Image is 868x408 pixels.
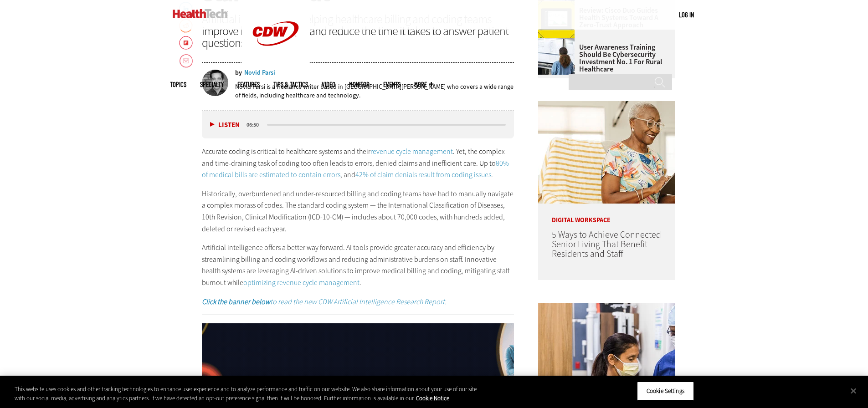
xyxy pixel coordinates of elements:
[273,81,308,88] a: Tips & Tactics
[355,170,491,179] a: 42% of claim denials result from coding issues
[383,81,401,88] a: Events
[173,9,228,18] img: Home
[679,10,694,19] a: Log in
[202,323,514,377] img: xs-AI-q225-animated-desktop
[170,81,186,88] span: Topics
[210,122,240,128] button: Listen
[414,81,433,88] span: More
[241,60,310,70] a: CDW
[538,101,675,204] img: Networking Solutions for Senior Living
[538,303,675,405] img: Doctors reviewing tablet
[243,278,360,287] a: optimizing revenue cycle management
[202,242,514,288] p: Artificial intelligence offers a better way forward. AI tools provide greater accuracy and effici...
[202,146,514,181] p: Accurate coding is critical to healthcare systems and their . Yet, the complex and time-draining ...
[843,381,863,401] button: Close
[370,147,453,156] a: revenue cycle management
[349,81,370,88] a: MonITor
[538,204,675,224] p: Digital Workspace
[202,297,447,306] a: Click the banner belowto read the new CDW Artificial Intelligence Research Report.
[202,297,270,306] strong: Click the banner below
[416,394,449,402] a: More information about your privacy
[15,385,478,403] div: This website uses cookies and other tracking technologies to enhance user experience and to analy...
[637,382,694,401] button: Cookie Settings
[322,81,335,88] a: Video
[245,121,266,129] div: duration
[552,229,661,260] a: 5 Ways to Achieve Connected Senior Living That Benefit Residents and Staff
[202,188,514,235] p: Historically, overburdened and under-resourced billing and coding teams have had to manually navi...
[237,81,260,88] a: Features
[202,111,514,138] div: media player
[679,10,694,20] div: User menu
[202,297,447,306] em: to read the new CDW Artificial Intelligence Research Report.
[200,81,224,88] span: Specialty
